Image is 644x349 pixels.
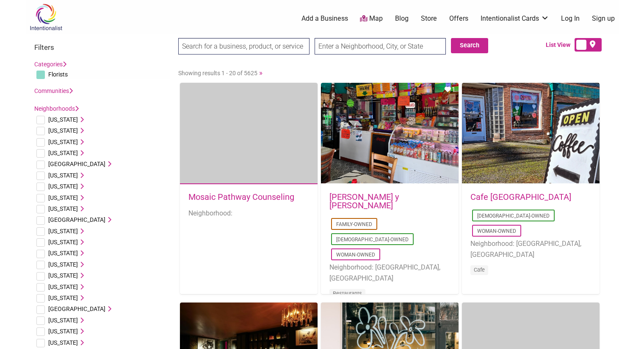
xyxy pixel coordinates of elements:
span: [US_STATE] [48,272,78,279]
a: Woman-Owned [477,228,516,234]
span: [US_STATE] [48,239,78,245]
span: [US_STATE] [48,194,78,201]
a: Sign up [592,14,615,23]
a: Cafe [GEOGRAPHIC_DATA] [470,192,571,202]
a: Cafe [474,267,485,273]
h3: Filters [34,43,170,52]
span: [GEOGRAPHIC_DATA] [48,216,105,223]
span: Showing results 1 - 20 of 5625 [178,70,257,76]
span: [US_STATE] [48,261,78,268]
span: [US_STATE] [48,127,78,134]
a: Neighborhoods [34,105,79,112]
span: [US_STATE] [48,294,78,301]
span: [US_STATE] [48,172,78,179]
button: Search [451,38,488,53]
a: [DEMOGRAPHIC_DATA]-Owned [336,237,409,243]
span: Florists [48,71,68,78]
span: [US_STATE] [48,150,78,156]
a: Woman-Owned [336,252,375,258]
span: [US_STATE] [48,205,78,212]
a: Intentionalist Cards [481,14,549,23]
li: Neighborhood: [188,208,309,219]
a: Log In [561,14,580,23]
span: List View [546,41,575,49]
a: Offers [449,14,468,23]
span: [US_STATE] [48,317,78,324]
span: [US_STATE] [48,328,78,335]
a: Communities [34,87,73,94]
img: Intentionalist [26,3,66,31]
a: Categories [34,61,66,68]
a: [PERSON_NAME] y [PERSON_NAME] [329,192,399,210]
a: Add a Business [301,14,348,23]
span: [GEOGRAPHIC_DATA] [48,305,105,312]
span: [US_STATE] [48,228,78,234]
a: Store [421,14,437,23]
a: » [259,68,263,77]
a: Restaurants [333,290,362,297]
span: [US_STATE] [48,250,78,256]
li: Neighborhood: [GEOGRAPHIC_DATA], [GEOGRAPHIC_DATA] [470,238,591,260]
a: Mosaic Pathway Counseling [188,192,294,202]
a: Family-Owned [336,221,372,227]
li: Neighborhood: [GEOGRAPHIC_DATA], [GEOGRAPHIC_DATA] [329,262,450,284]
a: [DEMOGRAPHIC_DATA]-Owned [477,213,550,219]
span: [US_STATE] [48,116,78,123]
span: [US_STATE] [48,339,78,346]
input: Enter a Neighborhood, City, or State [315,38,446,55]
a: Blog [395,14,409,23]
span: [US_STATE] [48,139,78,145]
span: [GEOGRAPHIC_DATA] [48,161,105,167]
span: [US_STATE] [48,183,78,190]
input: Search for a business, product, or service [178,38,310,55]
a: Map [360,14,383,24]
span: [US_STATE] [48,284,78,290]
